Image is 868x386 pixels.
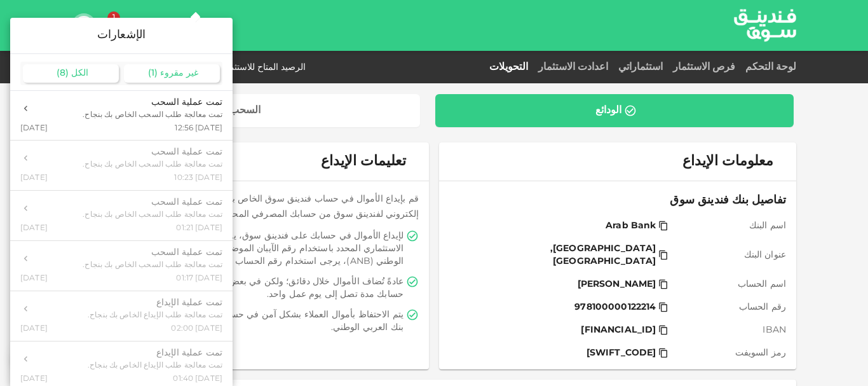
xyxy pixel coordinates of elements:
span: [DATE] 02:00 [171,324,222,334]
span: [DATE] 01:40 [173,374,222,385]
div: تمت عملية السحب [83,96,222,109]
span: غير مقروء [160,69,198,78]
span: ( 8 ) [57,69,69,78]
span: [DATE] [20,374,48,385]
div: تمت عملية السحب [83,196,222,209]
div: تمت معالجة طلب الإيداع الخاص بك بنجاح. [88,310,222,321]
span: [DATE] 12:56 [175,123,222,134]
div: تمت معالجة طلب الإيداع الخاص بك بنجاح. [88,360,222,371]
div: تمت عملية الإيداع [88,296,222,310]
div: تمت عملية السحب [83,146,222,159]
span: ( 1 ) [148,69,158,78]
div: تمت معالجة طلب السحب الخاص بك بنجاح. [83,209,222,221]
span: [DATE] 01:17 [176,273,222,284]
span: [DATE] 10:23 [174,173,222,184]
span: [DATE] [20,324,48,334]
div: تمت عملية السحب [83,246,222,259]
div: تمت معالجة طلب السحب الخاص بك بنجاح. [83,259,222,271]
span: [DATE] 01:21 [176,223,222,234]
span: [DATE] [20,273,48,284]
span: [DATE] [20,123,48,134]
span: [DATE] [20,223,48,234]
div: تمت معالجة طلب السحب الخاص بك بنجاح. [83,109,222,121]
span: الكل [71,69,88,78]
div: تمت عملية الإيداع [88,347,222,360]
span: [DATE] [20,173,48,184]
span: الإشعارات [97,29,146,41]
div: تمت معالجة طلب السحب الخاص بك بنجاح. [83,159,222,170]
